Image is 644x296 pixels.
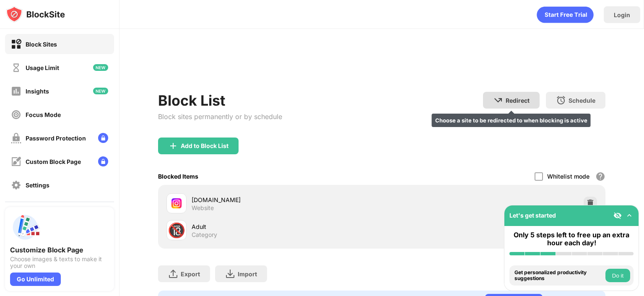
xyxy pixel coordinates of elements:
div: Focus Mode [26,111,61,118]
img: new-icon.svg [93,88,108,94]
div: Category [192,231,217,239]
div: Block List [158,92,282,109]
div: Get personalized productivity suggestions [514,270,603,282]
div: Usage Limit [26,64,59,71]
div: Redirect [506,97,530,104]
div: 🔞 [168,222,185,239]
div: Schedule [569,97,595,104]
img: push-custom-page.svg [10,212,40,242]
div: Settings [26,182,49,189]
img: lock-menu.svg [98,156,108,166]
img: customize-block-page-off.svg [11,156,21,167]
div: Password Protection [26,135,86,142]
img: time-usage-off.svg [11,62,21,73]
div: Block sites permanently or by schedule [158,112,282,121]
div: Let's get started [509,212,556,219]
img: block-on.svg [11,39,21,49]
div: Import [238,270,257,278]
div: Choose images & texts to make it your own [10,256,109,269]
div: Add to Block List [181,143,229,149]
img: focus-off.svg [11,109,21,120]
div: Customize Block Page [10,246,109,254]
div: Custom Block Page [26,158,81,165]
div: [DOMAIN_NAME] [192,195,382,204]
iframe: Banner [158,52,605,82]
div: Adult [192,222,382,231]
img: omni-setup-toggle.svg [625,211,634,220]
div: Choose a site to be redirected to when blocking is active [432,114,591,127]
img: eye-not-visible.svg [613,211,622,220]
img: insights-off.svg [11,86,21,96]
div: Insights [26,88,49,95]
div: Export [181,270,200,278]
img: favicons [171,198,182,208]
div: animation [537,6,594,23]
div: Go Unlimited [10,273,61,286]
img: lock-menu.svg [98,133,108,143]
img: settings-off.svg [11,180,21,190]
div: Blocked Items [158,173,198,180]
img: logo-blocksite.svg [6,6,65,23]
div: Website [192,204,214,212]
div: Login [614,11,630,18]
img: password-protection-off.svg [11,133,21,143]
div: Only 5 steps left to free up an extra hour each day! [509,231,634,247]
div: Whitelist mode [547,173,589,180]
img: new-icon.svg [93,64,108,71]
button: Do it [605,269,630,282]
div: Block Sites [26,41,57,48]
